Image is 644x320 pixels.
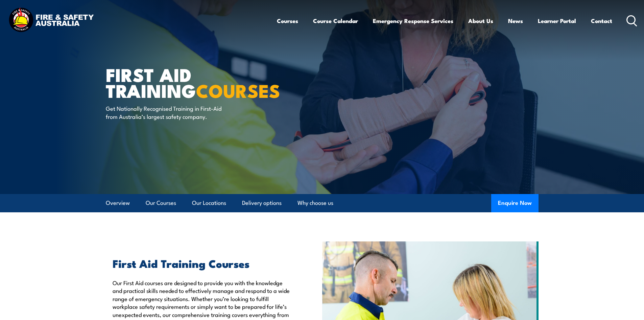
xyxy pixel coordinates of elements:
[106,104,229,120] p: Get Nationally Recognised Training in First-Aid from Australia’s largest safety company.
[106,66,273,98] h1: First Aid Training
[192,194,226,212] a: Our Locations
[277,12,298,30] a: Courses
[508,12,523,30] a: News
[106,194,130,212] a: Overview
[196,76,280,104] strong: COURSES
[538,12,576,30] a: Learner Portal
[313,12,358,30] a: Course Calendar
[373,12,453,30] a: Emergency Response Services
[146,194,176,212] a: Our Courses
[297,194,333,212] a: Why choose us
[242,194,282,212] a: Delivery options
[113,258,291,268] h2: First Aid Training Courses
[491,194,539,212] button: Enquire Now
[591,12,612,30] a: Contact
[468,12,493,30] a: About Us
